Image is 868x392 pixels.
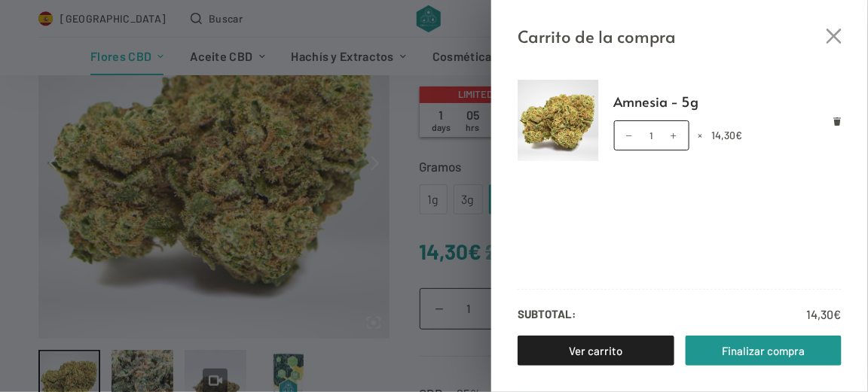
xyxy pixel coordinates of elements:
[614,90,842,113] a: Amnesia - 5g
[712,129,743,141] bdi: 14,30
[698,129,703,141] span: ×
[518,336,674,366] a: Ver carrito
[834,307,842,321] span: €
[614,120,689,150] input: Cantidad de productos
[686,336,842,366] a: Finalizar compra
[518,23,676,50] span: Carrito de la compra
[736,129,743,141] span: €
[833,117,842,125] a: Eliminar Amnesia - 5g del carrito
[827,29,842,44] button: Cerrar el cajón del carrito
[518,305,576,324] strong: Subtotal:
[807,307,842,321] bdi: 14,30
